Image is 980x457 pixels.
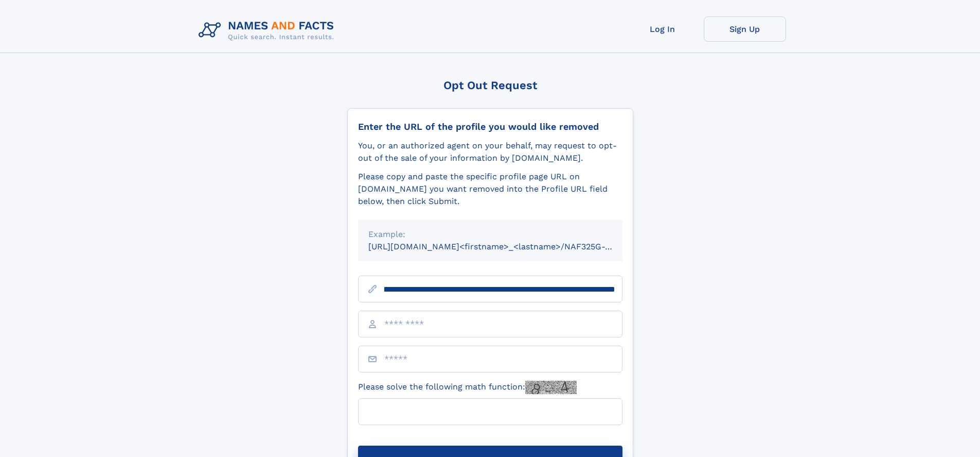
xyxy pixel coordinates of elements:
[621,16,704,42] a: Log In
[368,242,642,251] small: [URL][DOMAIN_NAME]<firstname>_<lastname>/NAF325G-xxxxxxxx
[347,79,633,92] div: Opt Out Request
[368,228,612,241] div: Example:
[358,140,622,164] div: You, or an authorized agent on your behalf, may request to opt-out of the sale of your informatio...
[358,381,577,394] label: Please solve the following math function:
[704,16,786,42] a: Sign Up
[358,121,622,132] div: Enter the URL of the profile you would like removed
[358,171,622,208] div: Please copy and paste the specific profile page URL on [DOMAIN_NAME] you want removed into the Pr...
[194,16,343,44] img: Logo Names and Facts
